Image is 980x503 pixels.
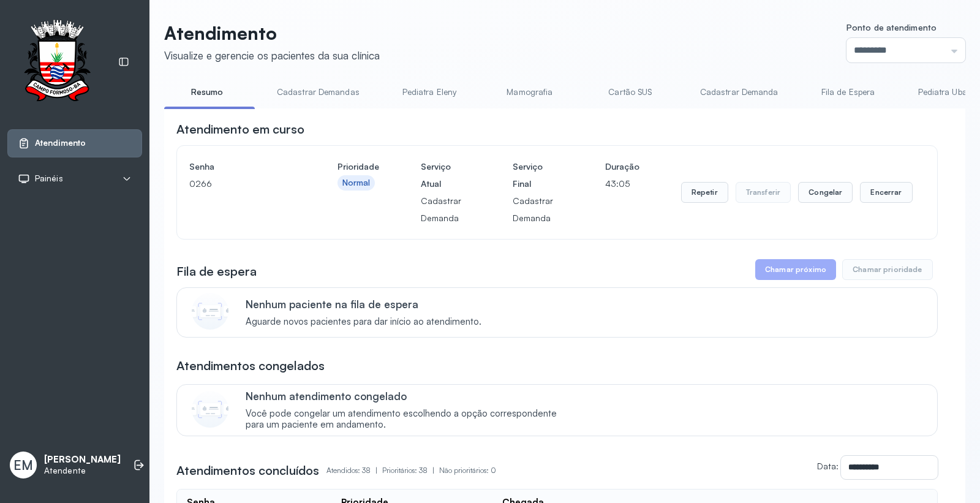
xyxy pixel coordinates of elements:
[736,182,791,203] button: Transferir
[189,158,296,175] h4: Senha
[817,461,839,471] label: Data:
[513,192,563,227] p: Cadastrar Demanda
[846,22,937,32] span: Ponto de atendimento
[246,408,570,431] span: Você pode congelar um atendimento escolhendo a opção correspondente para um paciente em andamento.
[246,390,570,403] p: Nenhum atendimento congelado
[421,158,471,192] h4: Serviço Atual
[44,454,121,466] p: [PERSON_NAME]
[860,182,912,203] button: Encerrar
[192,391,228,428] img: Imagem de CalloutCard
[587,82,673,102] a: Cartão SUS
[681,182,728,203] button: Repetir
[432,466,434,475] span: |
[513,158,563,192] h4: Serviço Final
[337,158,379,175] h4: Prioridade
[439,462,496,479] p: Não prioritários: 0
[13,20,101,105] img: Logotipo do estabelecimento
[164,22,380,44] p: Atendimento
[487,82,573,102] a: Mamografia
[805,82,891,102] a: Fila de Espera
[189,175,296,192] p: 0266
[35,138,86,148] span: Atendimento
[421,192,471,227] p: Cadastrar Demanda
[176,121,304,138] h3: Atendimento em curso
[342,178,371,188] div: Normal
[176,357,325,374] h3: Atendimentos congelados
[326,462,382,479] p: Atendidos: 38
[755,259,836,280] button: Chamar próximo
[605,158,639,175] h4: Duração
[842,259,933,280] button: Chamar prioridade
[375,466,377,475] span: |
[265,82,372,102] a: Cadastrar Demandas
[605,175,639,192] p: 43:05
[246,298,481,311] p: Nenhum paciente na fila de espera
[386,82,472,102] a: Pediatra Eleny
[688,82,791,102] a: Cadastrar Demanda
[35,173,63,184] span: Painéis
[164,49,380,62] div: Visualize e gerencie os pacientes da sua clínica
[164,82,250,102] a: Resumo
[176,462,319,479] h3: Atendimentos concluídos
[18,137,132,149] a: Atendimento
[176,263,257,280] h3: Fila de espera
[798,182,853,203] button: Congelar
[44,466,121,476] p: Atendente
[246,316,481,328] span: Aguarde novos pacientes para dar início ao atendimento.
[192,293,228,330] img: Imagem de CalloutCard
[382,462,439,479] p: Prioritários: 38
